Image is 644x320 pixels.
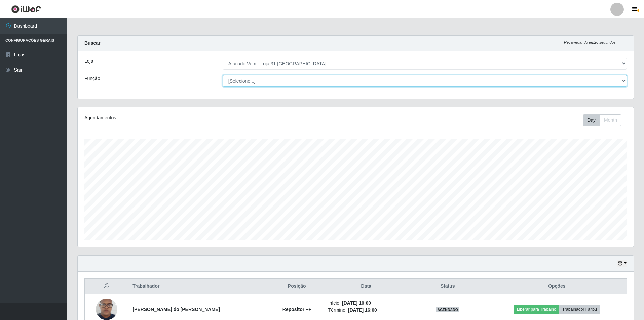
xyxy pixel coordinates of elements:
th: Posição [270,279,324,294]
li: Término: [328,307,404,314]
span: AGENDADO [436,307,459,312]
div: Agendamentos [84,114,305,121]
strong: Buscar [84,40,100,46]
th: Status [408,279,487,294]
li: Início: [328,300,404,307]
th: Trabalhador [128,279,269,294]
button: Month [600,114,621,126]
label: Função [84,75,100,82]
time: [DATE] 16:00 [348,307,377,313]
strong: [PERSON_NAME] do [PERSON_NAME] [132,307,220,312]
div: First group [583,114,621,126]
time: [DATE] 10:00 [342,300,371,306]
label: Loja [84,58,93,65]
th: Opções [487,279,627,294]
div: Toolbar with button groups [583,114,627,126]
img: CoreUI Logo [11,5,41,13]
strong: Repositor ++ [282,307,311,312]
button: Liberar para Trabalho [514,305,559,314]
i: Recarregando em 26 segundos... [564,40,619,44]
button: Day [583,114,600,126]
button: Trabalhador Faltou [559,305,600,314]
th: Data [324,279,408,294]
